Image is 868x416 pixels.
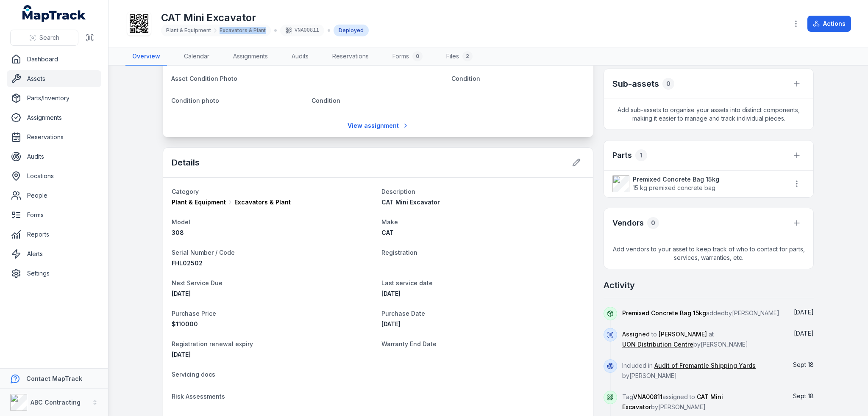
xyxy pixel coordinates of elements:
time: 20/05/2021, 11:00:00 pm [381,320,401,328]
a: [PERSON_NAME] [659,330,707,339]
span: 308 [172,229,184,236]
time: 23/09/2025, 6:25:15 am [794,309,814,316]
span: Premixed Concrete Bag 15kg [622,309,706,317]
a: Audits [7,148,101,165]
span: [DATE] [381,320,401,328]
a: Settings [7,265,101,282]
a: Forms0 [386,48,429,66]
span: 110000 AUD [172,320,198,328]
time: 19/11/2025, 11:00:00 pm [172,351,191,358]
strong: Premixed Concrete Bag 15kg [633,175,719,184]
span: Make [381,218,398,226]
span: Excavators & Plant [220,27,266,34]
div: 0 [412,51,423,61]
a: Locations [7,168,101,185]
span: Add sub-assets to organise your assets into distinct components, making it easier to manage and t... [604,99,813,129]
span: Condition photo [171,97,219,104]
a: Calendar [177,48,216,66]
span: Category [172,188,199,195]
a: Forms [7,207,101,223]
span: Sept 18 [793,392,814,399]
a: Reservations [7,129,101,146]
h1: CAT Mini Excavator [161,11,369,25]
span: Plant & Equipment [166,27,211,34]
span: [DATE] [172,351,191,358]
span: Add vendors to your asset to keep track of who to contact for parts, services, warranties, etc. [604,238,813,269]
span: Condition [451,75,480,82]
a: People [7,187,101,204]
a: Premixed Concrete Bag 15kg15 kg premixed concrete bag [612,175,780,192]
a: Assets [7,70,101,87]
span: Plant & Equipment [172,198,226,207]
div: 2 [462,51,473,61]
span: Warranty End Date [381,340,437,347]
a: Parts/Inventory [7,90,101,107]
span: VNA00811 [633,393,662,400]
div: 0 [647,217,659,229]
h2: Activity [604,279,635,291]
a: Alerts [7,245,101,262]
span: Tag assigned to by [PERSON_NAME] [622,393,723,410]
span: CAT [381,229,394,236]
strong: ABC Contracting [31,399,81,406]
div: VNA00811 [280,25,324,36]
span: to at by [PERSON_NAME] [622,331,748,348]
span: [DATE] [794,330,814,337]
time: 18/09/2025, 1:54:01 pm [793,361,814,368]
a: UON Distribution Centre [622,340,693,349]
span: [DATE] [794,309,814,316]
a: Audits [285,48,315,66]
time: 18/09/2025, 7:21:03 am [793,392,814,399]
div: 0 [662,78,674,90]
span: [DATE] [381,290,401,297]
span: Serial Number / Code [172,249,235,256]
span: Registration [381,249,417,256]
span: Registration renewal expiry [172,340,253,347]
span: CAT Mini Excavator [381,198,440,206]
span: Included in by [PERSON_NAME] [622,362,756,379]
span: Purchase Price [172,310,216,317]
span: Model [172,218,190,226]
span: Sept 18 [793,361,814,368]
span: Servicing docs [172,371,215,378]
a: Reservations [325,48,376,66]
button: Search [10,30,78,46]
span: Description [381,188,415,195]
span: Purchase Date [381,310,425,317]
span: Condition [312,97,340,104]
time: 20/05/2025, 11:00:00 pm [381,290,401,297]
a: Reports [7,226,101,243]
h3: Parts [612,149,632,161]
h2: Sub-assets [612,78,659,90]
a: Overview [125,48,167,66]
span: added by [PERSON_NAME] [622,309,779,317]
a: Assignments [7,109,101,126]
span: FHL02502 [172,259,203,267]
a: Dashboard [7,51,101,68]
span: [DATE] [172,290,191,297]
a: MapTrack [22,5,86,22]
a: Assigned [622,330,650,339]
span: Last service date [381,279,433,287]
a: View assignment [342,118,415,134]
strong: Contact MapTrack [26,375,82,382]
span: Excavators & Plant [234,198,291,207]
button: Actions [807,16,851,32]
time: 19/09/2025, 10:28:01 am [794,330,814,337]
span: Next Service Due [172,279,223,287]
time: 20/11/2025, 11:00:00 pm [172,290,191,297]
a: Audit of Fremantle Shipping Yards [654,361,756,370]
span: Risk Assessments [172,393,225,400]
a: Assignments [226,48,275,66]
span: 15 kg premixed concrete bag [633,184,719,192]
a: Files2 [440,48,479,66]
div: 1 [635,149,647,161]
div: Deployed [334,25,369,36]
span: Search [39,33,59,42]
h3: Vendors [612,217,644,229]
h2: Details [172,157,200,168]
span: Asset Condition Photo [171,75,237,82]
